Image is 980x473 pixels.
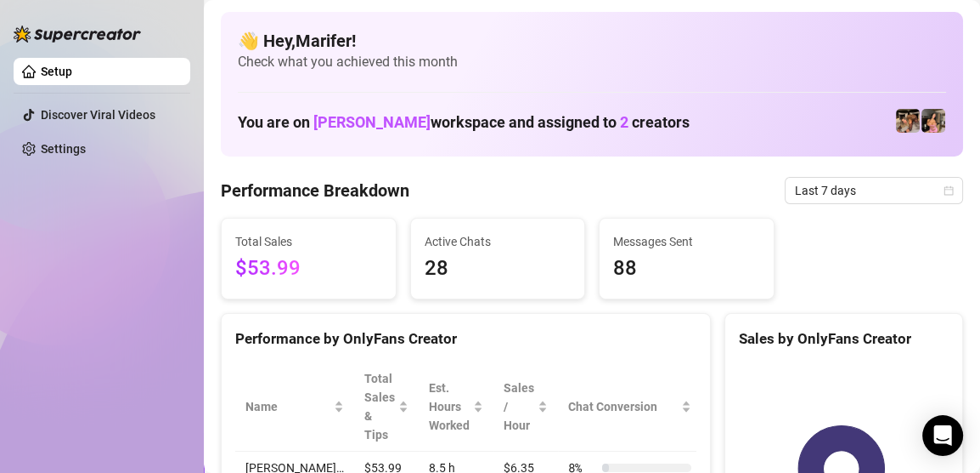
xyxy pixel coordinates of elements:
h1: You are on workspace and assigned to creators [238,113,690,132]
span: Name [245,397,330,416]
h4: Performance Breakdown [221,179,409,202]
span: Last 7 days [795,178,953,203]
span: [PERSON_NAME] [313,113,431,131]
th: Chat Conversion [558,362,701,452]
span: Total Sales & Tips [364,369,395,444]
span: 2 [620,113,628,131]
th: Total Sales & Tips [354,362,419,452]
a: Settings [41,142,86,156]
a: Discover Viral Videos [41,108,155,122]
div: Est. Hours Worked [429,379,470,435]
h4: 👋 Hey, Marifer ! [238,29,946,53]
span: 28 [425,253,572,285]
span: Messages Sent [613,232,760,251]
span: $53.99 [235,253,382,285]
span: Chat Conversion [568,397,678,416]
span: Sales / Hour [504,379,534,435]
div: Performance by OnlyFans Creator [235,328,696,350]
img: Lexi [896,109,920,133]
img: Nadia [921,109,945,133]
th: Name [235,362,354,452]
a: Setup [41,65,72,78]
span: Check what you achieved this month [238,53,946,71]
img: logo-BBDzfeDw.svg [14,26,141,43]
th: Sales / Hour [493,362,558,452]
div: Open Intercom Messenger [922,415,963,456]
span: calendar [943,185,954,196]
div: Sales by OnlyFans Creator [739,328,949,350]
span: Total Sales [235,232,382,251]
span: 88 [613,253,760,285]
span: Active Chats [425,232,572,251]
